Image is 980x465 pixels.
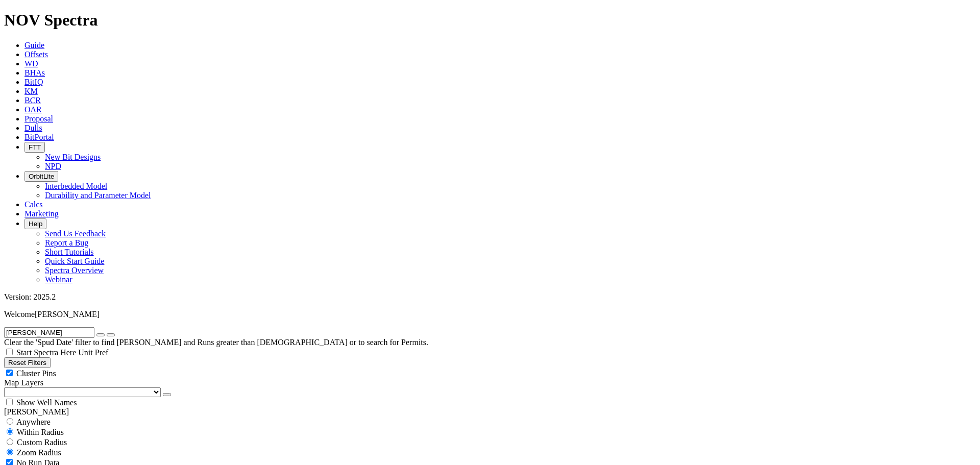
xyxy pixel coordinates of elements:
[45,191,151,200] a: Durability and Parameter Model
[16,369,56,378] span: Cluster Pins
[45,257,104,265] a: Quick Start Guide
[4,407,976,417] div: [PERSON_NAME]
[45,229,106,238] a: Send Us Feedback
[45,153,101,161] a: New Bit Designs
[45,266,104,275] a: Spectra Overview
[4,310,976,319] p: Welcome
[24,105,42,114] a: OAR
[45,238,88,247] a: Report a Bug
[17,438,67,447] span: Custom Radius
[78,348,108,357] span: Unit Pref
[24,96,41,105] a: BCR
[45,182,107,190] a: Interbedded Model
[24,171,58,182] button: OrbitLite
[16,418,51,426] span: Anywhere
[4,292,976,302] div: Version: 2025.2
[24,218,46,229] button: Help
[17,448,61,457] span: Zoom Radius
[24,142,45,153] button: FTT
[29,220,42,228] span: Help
[29,143,41,151] span: FTT
[45,248,94,256] a: Short Tutorials
[24,50,48,59] a: Offsets
[45,275,72,284] a: Webinar
[29,173,54,180] span: OrbitLite
[24,68,45,77] a: BHAs
[4,327,94,338] input: Search
[24,200,43,209] a: Calcs
[17,428,64,436] span: Within Radius
[6,349,13,355] input: Start Spectra Here
[24,41,44,50] a: Guide
[24,87,38,95] a: KM
[4,11,976,30] h1: NOV Spectra
[4,378,43,387] span: Map Layers
[24,78,43,86] a: BitIQ
[4,338,428,347] span: Clear the 'Spud Date' filter to find [PERSON_NAME] and Runs greater than [DEMOGRAPHIC_DATA] or to...
[16,398,77,407] span: Show Well Names
[16,348,76,357] span: Start Spectra Here
[24,59,38,68] a: WD
[35,310,100,319] span: [PERSON_NAME]
[4,357,51,368] button: Reset Filters
[24,114,53,123] a: Proposal
[24,124,42,132] a: Dulls
[24,209,59,218] a: Marketing
[45,162,61,170] a: NPD
[24,133,54,141] a: BitPortal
